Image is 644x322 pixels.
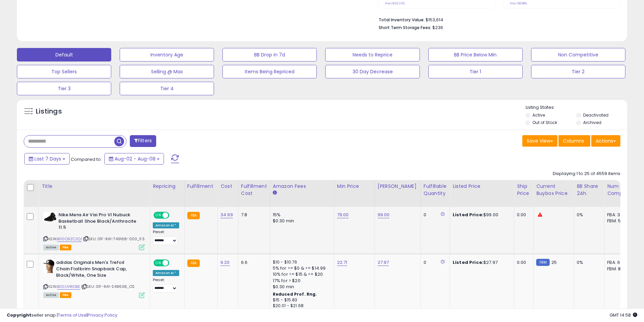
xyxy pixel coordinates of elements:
div: Num of Comp. [607,183,632,197]
button: Tier 1 [428,65,523,78]
button: Save View [522,135,557,147]
p: Listing States: [526,104,627,111]
div: Min Price [337,183,372,190]
div: 6.6 [241,259,265,266]
button: Tier 4 [120,82,214,95]
a: 27.97 [378,259,389,266]
label: Active [532,112,545,118]
div: Amazon AI * [153,270,179,276]
div: 0.00 [517,212,528,218]
a: Terms of Use [58,312,87,318]
div: Preset: [153,278,179,293]
div: [PERSON_NAME] [378,183,418,190]
span: All listings currently available for purchase on Amazon [43,292,59,298]
span: OFF [168,213,179,218]
button: Tier 2 [531,65,625,78]
div: $0.30 min [273,284,329,290]
div: FBA: 3 [607,212,629,218]
span: | SKU: 01F-RA1-749168-003_11.5 [83,236,145,242]
a: Privacy Policy [88,312,117,318]
div: Title [42,183,147,190]
button: Selling @ Max [120,65,214,78]
div: 10% for >= $15 & <= $20 [273,271,329,277]
div: seller snap | | [7,312,117,319]
div: Current Buybox Price [536,183,571,197]
button: Needs to Reprice [325,48,420,61]
span: FBA [60,292,71,298]
div: 0% [577,212,599,218]
div: 0% [577,259,599,266]
li: $153,614 [379,15,615,23]
div: Displaying 1 to 25 of 4559 items [553,171,620,177]
small: FBA [187,259,200,267]
div: Amazon Fees [273,183,331,190]
div: FBM: 8 [607,266,629,272]
span: OFF [168,260,179,266]
div: 15% [273,212,329,218]
div: $0.30 min [273,218,329,224]
div: 17% for > $20 [273,278,329,284]
div: Repricing [153,183,182,190]
small: FBM [536,259,549,266]
span: 2025-08-16 14:58 GMT [610,312,637,318]
div: $99.00 [453,212,509,218]
div: ASIN: [43,212,145,249]
small: Prev: 58.88% [510,1,527,5]
span: 25 [551,259,557,266]
button: Filters [130,135,156,147]
div: BB Share 24h. [577,183,601,197]
b: adidas Originals Men's Trefoil Chain Flatbrim Snapback Cap, Black/White, One Size [56,259,138,280]
div: 7.8 [241,212,265,218]
div: $27.97 [453,259,509,266]
b: Reduced Prof. Rng. [273,291,317,297]
button: Non Competitive [531,48,625,61]
button: 30 Day Decrease [325,65,420,78]
span: Aug-02 - Aug-08 [115,155,156,162]
button: BB Drop in 7d [222,48,317,61]
b: Short Term Storage Fees: [379,25,431,30]
span: Compared to: [71,156,102,163]
div: 0 [424,259,445,266]
label: Archived [583,120,601,125]
a: 9.20 [220,259,230,266]
div: 0.00 [517,259,528,266]
label: Out of Stock [532,120,557,125]
div: Preset: [153,230,179,245]
button: Aug-02 - Aug-08 [104,153,164,165]
span: $236 [432,24,443,31]
button: Tier 3 [17,82,111,95]
div: Fulfillment Cost [241,183,267,197]
div: FBM: 5 [607,218,629,224]
b: Total Inventory Value: [379,17,425,23]
button: Items Being Repriced [222,65,317,78]
small: Amazon Fees. [273,190,277,196]
div: $15 - $15.83 [273,297,329,303]
button: Actions [591,135,620,147]
button: Default [17,48,111,61]
div: ASIN: [43,259,145,297]
div: Fulfillable Quantity [424,183,447,197]
span: Columns [563,138,584,144]
button: Inventory Age [120,48,214,61]
strong: Copyright [7,312,31,318]
a: B00U14RDBE [57,284,80,290]
small: FBA [187,212,200,219]
a: 22.71 [337,259,348,266]
a: 34.99 [220,212,233,218]
span: All listings currently available for purchase on Amazon [43,245,59,250]
button: Last 7 Days [24,153,70,165]
div: Amazon AI * [153,222,179,228]
div: Ship Price [517,183,530,197]
label: Deactivated [583,112,609,118]
div: $10 - $10.76 [273,259,329,265]
b: Nike Mens Air Visi Pro VI Nubuck Basketball Shoe Black/Anthracite 11.5 [58,212,141,232]
span: | SKU: 01F-RA1-S48638_OS [81,284,135,289]
div: Listed Price [453,183,511,190]
div: Cost [220,183,235,190]
span: FBA [60,245,71,250]
button: Top Sellers [17,65,111,78]
a: B00Q6ZC2QI [57,236,82,242]
b: Listed Price: [453,212,483,218]
button: BB Price Below Min [428,48,523,61]
span: ON [154,260,163,266]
